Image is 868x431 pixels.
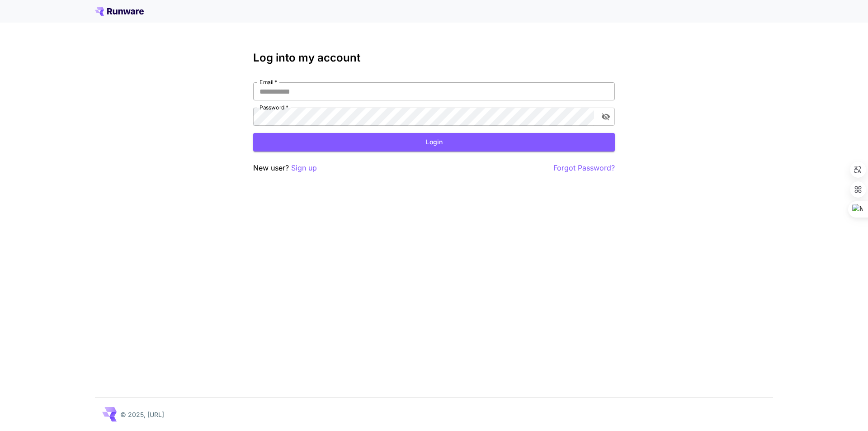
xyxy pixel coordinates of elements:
button: Login [253,133,615,152]
p: New user? [253,162,317,174]
label: Email [259,78,277,86]
h3: Log into my account [253,52,615,64]
button: Sign up [291,162,317,174]
p: © 2025, [URL] [120,410,164,419]
button: Forgot Password? [553,162,615,174]
label: Password [259,104,288,111]
button: toggle password visibility [598,109,614,125]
